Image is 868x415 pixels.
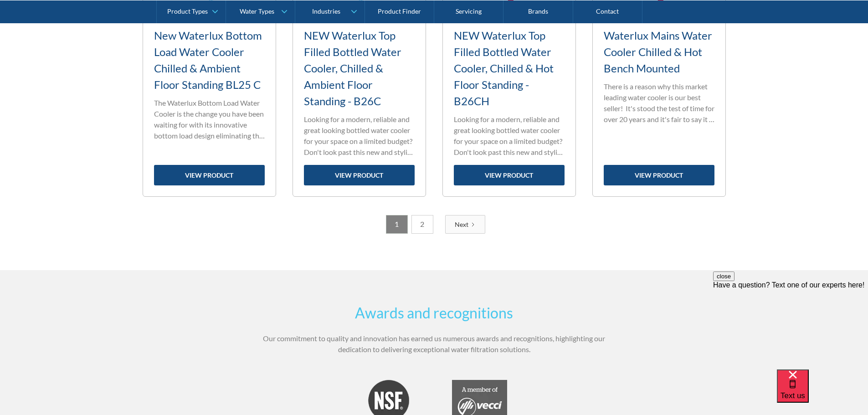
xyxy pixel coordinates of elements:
[604,27,714,77] h3: Waterlux Mains Water Cooler Chilled & Hot Bench Mounted
[713,272,868,381] iframe: podium webchat widget prompt
[240,7,274,15] div: Water Types
[454,114,565,158] p: Looking for a modern, reliable and great looking bottled water cooler for your space on a limited...
[604,81,714,125] p: There is a reason why this market leading water cooler is our best seller! It's stood the test of...
[154,27,265,93] h3: New Waterlux Bottom Load Water Cooler Chilled & Ambient Floor Standing BL25 C
[257,302,612,324] h2: Awards and recognitions
[445,215,485,234] a: Next Page
[154,165,265,185] a: view product
[167,7,208,15] div: Product Types
[154,97,265,141] p: The Waterlux Bottom Load Water Cooler is the change you have been waiting for with its innovative...
[455,220,468,229] div: Next
[454,165,565,185] a: view product
[411,215,433,234] a: 2
[312,7,340,15] div: Industries
[304,114,415,158] p: Looking for a modern, reliable and great looking bottled water cooler for your space on a limited...
[143,215,726,234] div: List
[604,165,714,185] a: view product
[454,27,565,109] h3: NEW Waterlux Top Filled Bottled Water Cooler, Chilled & Hot Floor Standing - B26CH
[304,165,415,185] a: view product
[777,369,868,415] iframe: podium webchat widget bubble
[304,27,415,109] h3: NEW Waterlux Top Filled Bottled Water Cooler, Chilled & Ambient Floor Standing - B26C
[257,333,612,355] p: Our commitment to quality and innovation has earned us numerous awards and recognitions, highligh...
[386,215,408,234] a: 1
